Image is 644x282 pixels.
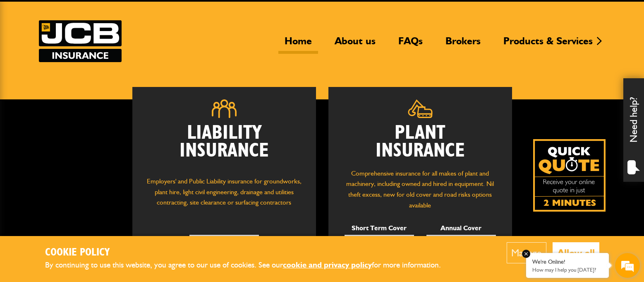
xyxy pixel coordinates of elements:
[426,235,496,252] a: Get Quote
[623,78,644,182] div: Need help?
[45,246,455,259] h2: Cookie Policy
[532,267,603,273] p: How may I help you today?
[278,35,318,54] a: Home
[39,20,122,62] a: JCB Insurance Services
[345,223,414,234] p: Short Term Cover
[507,242,546,263] button: Manage
[532,258,603,265] div: We're Online!
[328,35,382,54] a: About us
[392,35,429,54] a: FAQs
[45,259,455,272] p: By continuing to use this website, you agree to our use of cookies. See our for more information.
[39,20,122,62] img: JCB Insurance Services logo
[497,35,599,54] a: Products & Services
[345,235,414,252] a: Get Quote
[533,139,606,212] img: Quick Quote
[553,242,599,263] button: Allow all
[145,124,304,168] h2: Liability Insurance
[283,260,372,270] a: cookie and privacy policy
[189,235,259,252] a: Get Quote
[439,35,487,54] a: Brokers
[426,223,496,234] p: Annual Cover
[533,139,606,212] a: Get your insurance quote isn just 2-minutes
[145,176,304,216] p: Employers' and Public Liability insurance for groundworks, plant hire, light civil engineering, d...
[341,124,500,160] h2: Plant Insurance
[341,168,500,210] p: Comprehensive insurance for all makes of plant and machinery, including owned and hired in equipm...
